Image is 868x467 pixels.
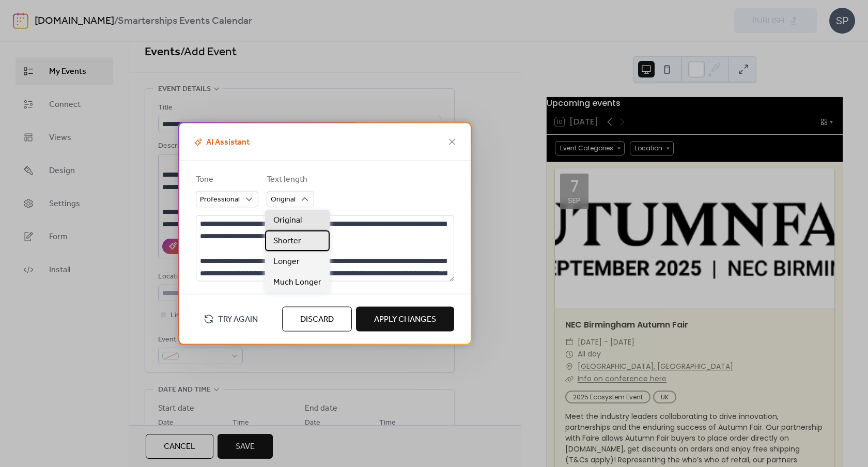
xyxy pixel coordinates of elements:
[273,256,300,268] span: Longer
[196,310,266,329] button: Try Again
[271,193,296,207] span: Original
[273,235,301,247] span: Shorter
[356,307,454,332] button: Apply Changes
[267,174,312,186] div: Text length
[374,314,436,326] span: Apply Changes
[273,276,321,289] span: Much Longer
[218,314,258,326] span: Try Again
[196,174,256,186] div: Tone
[192,136,250,149] span: AI Assistant
[273,214,302,227] span: Original
[200,193,240,207] span: Professional
[282,307,352,332] button: Discard
[300,314,334,326] span: Discard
